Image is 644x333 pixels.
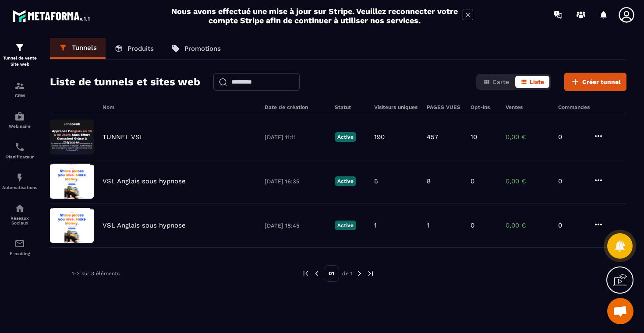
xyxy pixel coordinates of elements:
p: 0,00 € [506,133,549,141]
button: Liste [515,76,549,88]
h6: Opt-ins [471,104,497,110]
img: next [367,270,375,277]
img: image [50,164,94,199]
p: Active [335,132,356,142]
a: Promotions [163,38,230,59]
img: email [14,238,25,249]
h6: Date de création [265,104,326,110]
a: emailemailE-mailing [2,232,37,263]
button: Créer tunnel [564,73,626,91]
p: 1 [374,221,377,229]
p: Tunnel de vente Site web [2,55,37,67]
a: schedulerschedulerPlanificateur [2,135,37,166]
h2: Nous avons effectué une mise à jour sur Stripe. Veuillez reconnecter votre compte Stripe afin de ... [171,7,458,25]
a: Tunnels [50,38,106,59]
img: logo [12,8,91,24]
p: 0 [471,221,474,229]
p: Webinaire [2,124,37,129]
p: 10 [471,133,477,141]
p: de 1 [342,270,353,277]
h6: Commandes [558,104,590,110]
button: Carte [478,76,514,88]
p: Produits [127,45,154,53]
p: 0,00 € [506,221,549,229]
a: social-networksocial-networkRéseaux Sociaux [2,196,37,232]
img: prev [302,270,310,277]
img: next [356,270,364,277]
p: Tunnels [72,44,97,52]
p: Réseaux Sociaux [2,216,37,225]
img: scheduler [14,142,25,152]
span: Liste [530,78,544,85]
p: Active [335,176,356,186]
div: Ouvrir le chat [607,298,633,324]
p: 5 [374,177,378,185]
a: Produits [106,38,163,59]
p: [DATE] 16:35 [265,178,326,185]
a: automationsautomationsAutomatisations [2,166,37,196]
img: automations [14,172,25,183]
a: formationformationCRM [2,74,37,105]
img: social-network [14,203,25,214]
p: [DATE] 11:11 [265,134,326,140]
p: E-mailing [2,251,37,256]
h6: PAGES VUES [427,104,462,110]
p: 8 [427,177,431,185]
p: VSL Anglais sous hypnose [103,177,186,185]
p: Automatisations [2,185,37,190]
img: automations [14,111,25,122]
p: 0 [558,221,584,229]
p: 0 [558,177,584,185]
p: [DATE] 18:45 [265,222,326,229]
p: 0 [471,177,474,185]
p: 457 [427,133,438,141]
a: automationsautomationsWebinaire [2,105,37,135]
p: TUNNEL VSL [103,133,144,141]
h6: Statut [335,104,365,110]
img: image [50,208,94,243]
p: Active [335,221,356,230]
img: formation [14,81,25,91]
p: 01 [324,265,339,282]
a: formationformationTunnel de vente Site web [2,36,37,74]
img: formation [14,42,25,53]
p: 1 [427,221,429,229]
p: VSL Anglais sous hypnose [103,221,186,229]
p: 0 [558,133,584,141]
p: 1-3 sur 3 éléments [72,270,120,277]
h2: Liste de tunnels et sites web [50,73,200,91]
span: Créer tunnel [582,77,621,86]
h6: Nom [103,104,256,110]
p: CRM [2,93,37,98]
p: 0,00 € [506,177,549,185]
span: Carte [492,78,509,85]
img: prev [313,270,321,277]
h6: Visiteurs uniques [374,104,418,110]
p: Planificateur [2,154,37,159]
p: 190 [374,133,385,141]
h6: Ventes [506,104,549,110]
img: image [50,119,94,154]
p: Promotions [184,45,221,53]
